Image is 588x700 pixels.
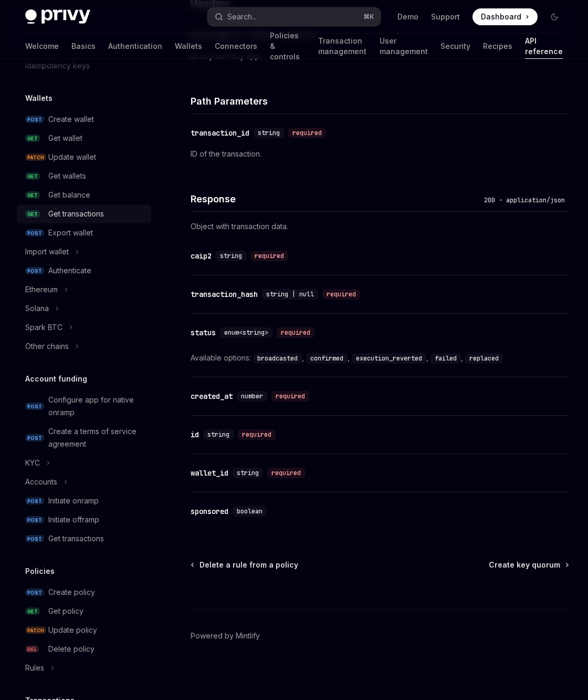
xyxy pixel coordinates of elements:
a: PATCHUpdate policy [17,621,151,640]
a: PATCHUpdate wallet [17,148,151,167]
div: Create wallet [48,113,94,126]
code: replaced [465,353,503,364]
span: enum<string> [224,328,268,337]
span: number [241,392,263,400]
span: PATCH [25,626,46,634]
div: KYC [25,457,40,469]
div: Initiate offramp [48,513,99,526]
button: Import wallet [17,242,151,261]
span: POST [25,116,44,123]
div: Get transactions [48,532,104,545]
span: boolean [237,507,262,516]
div: required [288,128,326,138]
a: GETGet transactions [17,204,151,223]
div: Rules [25,662,44,674]
div: Ethereum [25,283,58,296]
a: POSTInitiate onramp [17,491,151,510]
span: GET [25,210,40,218]
button: Accounts [17,472,151,491]
div: status [191,327,216,338]
span: Delete a rule from a policy [199,560,298,570]
div: Export wallet [48,227,93,239]
button: Rules [17,658,151,677]
span: Dashboard [481,12,521,22]
p: ID of the transaction. [191,148,569,160]
a: POSTCreate policy [17,583,151,602]
div: required [271,391,309,402]
div: Available options: [191,352,569,364]
a: Wallets [175,34,202,59]
a: User management [380,34,428,59]
button: Search...⌘K [207,7,381,26]
div: , [253,352,306,364]
h4: Path Parameters [191,94,569,108]
div: Get wallet [48,132,82,145]
span: POST [25,403,44,410]
a: API reference [525,34,563,59]
span: Create key quorum [489,560,560,570]
div: Solana [25,302,49,315]
h5: Policies [25,565,55,578]
div: Spark BTC [25,321,62,334]
div: Search... [227,11,257,23]
div: Initiate onramp [48,495,99,507]
h5: Account funding [25,373,87,385]
button: Ethereum [17,280,151,299]
div: id [191,429,199,440]
a: Connectors [215,34,257,59]
a: POSTAuthenticate [17,261,151,280]
button: Toggle dark mode [546,8,563,25]
span: GET [25,191,40,199]
span: string [237,469,259,477]
a: GETGet wallets [17,167,151,186]
div: transaction_hash [191,289,258,300]
div: Delete policy [48,643,94,655]
div: Get transactions [48,208,104,220]
img: dark logo [25,9,90,24]
a: GETGet wallet [17,129,151,148]
a: Welcome [25,34,59,59]
span: string [258,129,280,137]
a: Support [431,12,460,22]
span: POST [25,229,44,237]
div: Update policy [48,624,97,636]
div: Other chains [25,340,69,353]
a: Powered by Mintlify [191,631,260,641]
a: Policies & controls [270,34,306,59]
div: Configure app for native onramp [48,394,145,419]
span: PATCH [25,153,46,161]
span: GET [25,135,40,142]
span: POST [25,434,44,442]
h4: Response [191,192,480,206]
span: POST [25,535,44,543]
span: DEL [25,645,39,653]
span: string [207,430,229,439]
a: Delete a rule from a policy [192,560,298,570]
a: Create key quorum [489,560,568,570]
div: Update wallet [48,151,96,163]
div: transaction_id [191,128,249,138]
p: Object with transaction data. [191,220,569,233]
span: string [220,252,242,260]
a: GETGet policy [17,602,151,621]
a: POSTCreate wallet [17,110,151,129]
a: Transaction management [318,34,367,59]
a: Recipes [483,34,512,59]
code: execution_reverted [352,353,426,364]
div: created_at [191,391,233,402]
div: Accounts [25,476,57,488]
div: required [322,289,360,300]
div: Authenticate [48,264,91,277]
div: , [430,352,465,364]
button: Solana [17,299,151,318]
div: Create a terms of service agreement [48,425,145,450]
div: caip2 [191,251,212,261]
code: broadcasted [253,353,302,364]
a: Demo [397,12,418,22]
span: POST [25,516,44,524]
a: POSTConfigure app for native onramp [17,390,151,422]
a: DELDelete policy [17,640,151,658]
code: failed [430,353,461,364]
div: Get wallets [48,170,86,182]
div: required [267,468,305,478]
